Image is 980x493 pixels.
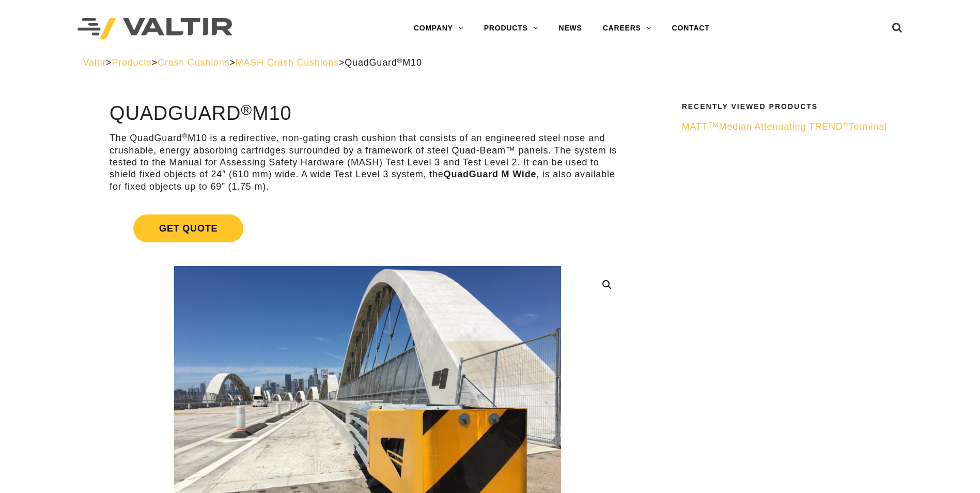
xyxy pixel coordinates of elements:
a: CAREERS [593,18,662,39]
p: The QuadGuard M10 is a redirective, non-gating crash cushion that consists of an engineered steel... [110,132,626,193]
span: Get Quote [133,214,243,242]
sup: ® [182,132,188,140]
sup: ® [241,101,252,118]
div: > > > > [83,57,897,69]
a: CONTACT [662,18,720,39]
a: MATTTMMedian Attenuating TREND®Terminal [682,121,891,133]
h2: Recently Viewed Products [682,103,891,111]
a: Products [112,57,151,68]
span: QuadGuard M10 [345,57,422,68]
a: PRODUCTS [474,18,549,39]
a: Crash Cushions [158,57,229,68]
a: COMPANY [403,18,474,39]
a: NEWS [549,18,593,39]
sup: TM [708,121,719,129]
h1: QuadGuard M10 [110,103,626,125]
sup: ® [843,121,849,129]
strong: QuadGuard M Wide [444,169,537,179]
a: Get Quote [110,202,626,255]
span: MATT Median Attenuating TREND Terminal [682,121,887,132]
sup: ® [397,57,403,65]
a: MASH Crash Cushions [236,57,339,68]
a: Valtir [83,57,106,68]
img: Valtir [77,18,232,39]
